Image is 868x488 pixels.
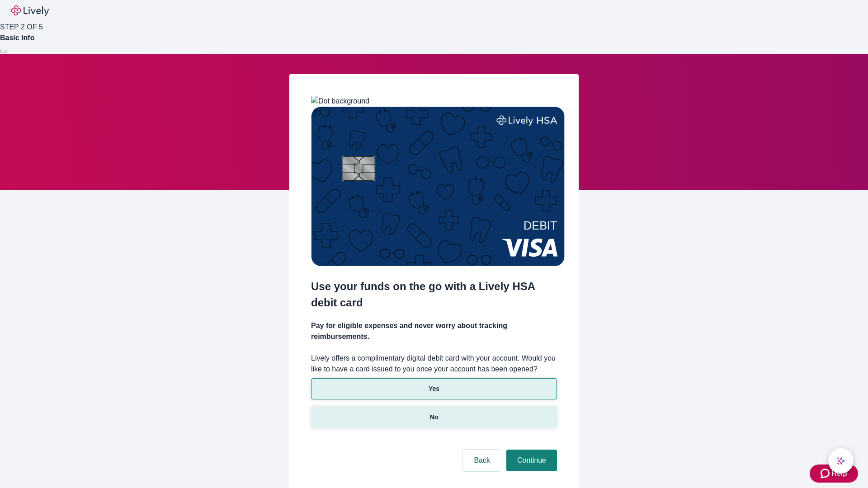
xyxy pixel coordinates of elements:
[311,378,557,399] button: Yes
[11,5,49,16] img: Lively
[810,465,858,483] button: Zendesk support iconHelp
[831,468,847,479] span: Help
[506,450,557,471] button: Continue
[429,384,439,394] p: Yes
[311,353,557,375] label: Lively offers a complimentary digital debit card with your account. Would you like to have a card...
[821,468,831,479] svg: Zendesk support icon
[311,407,557,428] button: No
[430,413,439,422] p: No
[311,96,369,107] img: Dot background
[311,320,557,342] h4: Pay for eligible expenses and never worry about tracking reimbursements.
[311,107,565,266] img: Debit card
[828,448,854,474] button: chat
[463,450,501,471] button: Back
[836,456,845,465] svg: Lively AI Assistant
[311,278,557,311] h2: Use your funds on the go with a Lively HSA debit card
